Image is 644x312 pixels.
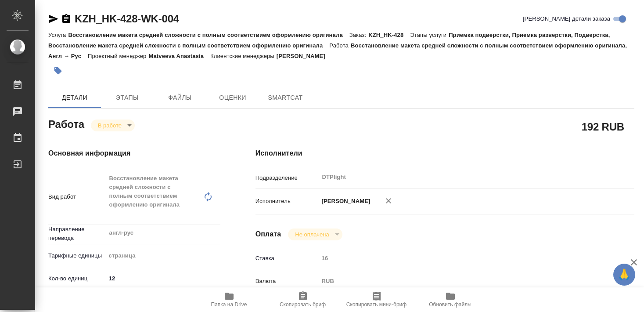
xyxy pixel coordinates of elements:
[68,32,349,38] p: Восстановление макета средней сложности с полным соответствием оформлению оригинала
[88,53,148,59] p: Проектный менеджер
[329,42,351,49] p: Работа
[211,301,247,308] span: Папка на Drive
[48,116,84,131] h2: Работа
[255,277,319,286] p: Валюта
[48,225,106,243] p: Направление перевода
[613,264,635,286] button: 🙏
[414,287,487,312] button: Обновить файлы
[48,61,68,80] button: Добавить тэг
[379,191,398,210] button: Удалить исполнителя
[61,14,72,24] button: Скопировать ссылку
[264,92,306,103] span: SmartCat
[192,287,266,312] button: Папка на Drive
[277,53,332,59] p: [PERSON_NAME]
[106,248,220,263] div: страница
[429,301,471,308] span: Обновить файлы
[266,287,340,312] button: Скопировать бриф
[292,231,331,238] button: Не оплачена
[48,32,68,38] p: Услуга
[48,14,59,24] button: Скопировать ссылку для ЯМессенджера
[346,301,407,308] span: Скопировать мини-бриф
[48,148,220,159] h4: Основная информация
[523,15,610,23] span: [PERSON_NAME] детали заказа
[368,32,410,38] p: KZH_HK-428
[617,265,632,284] span: 🙏
[48,192,106,201] p: Вид работ
[212,92,254,103] span: Оценки
[255,229,281,239] h4: Оплата
[255,197,319,206] p: Исполнитель
[582,119,624,134] h2: 192 RUB
[91,120,135,131] div: В работе
[48,274,106,283] p: Кол-во единиц
[106,92,148,103] span: Этапы
[54,92,96,103] span: Детали
[255,148,634,159] h4: Исполнители
[255,254,319,263] p: Ставка
[410,32,449,38] p: Этапы услуги
[148,53,210,59] p: Matveeva Anastasia
[106,272,220,285] input: ✎ Введи что-нибудь
[288,229,342,240] div: В работе
[349,32,368,38] p: Заказ:
[210,53,277,59] p: Клиентские менеджеры
[319,274,603,289] div: RUB
[48,251,106,260] p: Тарифные единицы
[319,197,371,206] p: [PERSON_NAME]
[159,92,201,103] span: Файлы
[75,13,179,25] a: KZH_HK-428-WK-004
[319,252,603,265] input: Пустое поле
[280,301,326,308] span: Скопировать бриф
[340,287,414,312] button: Скопировать мини-бриф
[95,122,124,129] button: В работе
[255,174,319,182] p: Подразделение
